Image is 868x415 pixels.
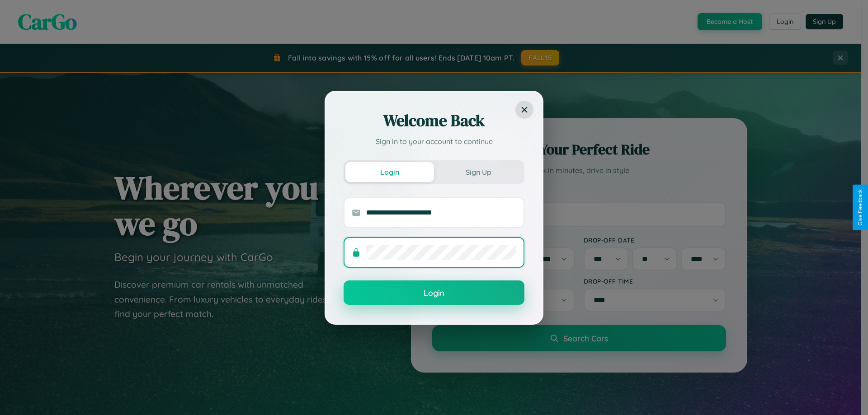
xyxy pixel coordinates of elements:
button: Login [344,280,524,305]
button: Sign Up [434,162,523,182]
button: Login [345,162,434,182]
p: Sign in to your account to continue [344,136,524,147]
div: Give Feedback [857,189,863,226]
h2: Welcome Back [344,110,524,131]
